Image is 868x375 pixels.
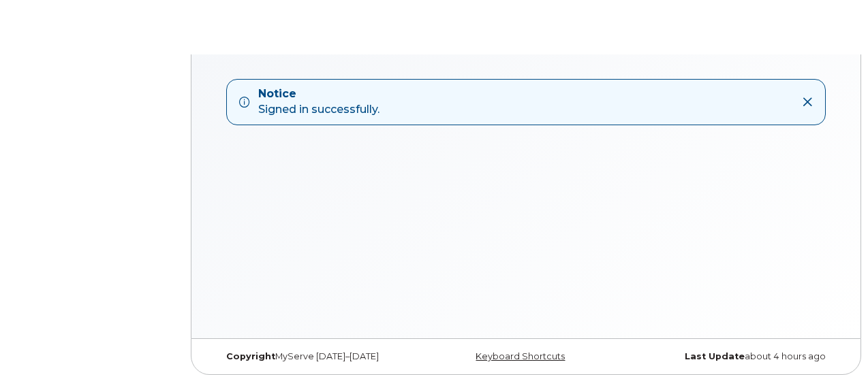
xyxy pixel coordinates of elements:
[216,351,422,362] div: MyServe [DATE]–[DATE]
[685,351,745,361] strong: Last Update
[258,86,379,102] strong: Notice
[226,351,275,361] strong: Copyright
[258,86,379,118] div: Signed in successfully.
[476,351,565,361] a: Keyboard Shortcuts
[630,351,836,362] div: about 4 hours ago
